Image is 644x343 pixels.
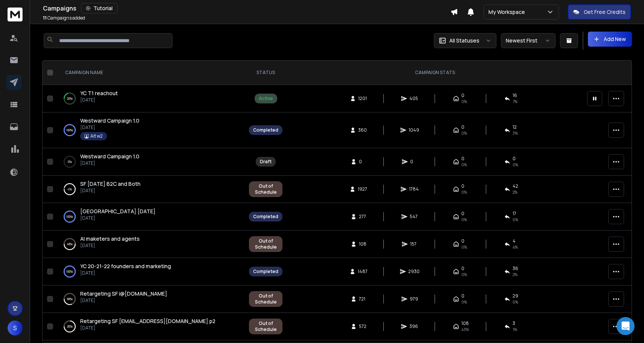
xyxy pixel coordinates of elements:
button: S [8,320,23,335]
p: My Workspace [488,8,528,16]
span: AI maketers and agents [80,235,140,242]
span: 42 [513,183,518,189]
span: 1487 [358,269,368,275]
p: [DATE] [80,97,118,103]
p: Campaigns added [43,15,85,21]
td: 26%Retargeting SF [EMAIL_ADDRESS][DOMAIN_NAME] p2[DATE] [56,313,244,340]
p: 100 % [66,126,73,134]
p: 26 % [67,323,73,330]
span: 0 [461,156,464,162]
span: 0 [461,266,464,272]
p: [DATE] [80,270,171,276]
span: 572 [359,323,366,329]
div: Active [259,96,273,102]
td: 20%YC T1 reachout[DATE] [56,85,244,112]
span: 1927 [358,186,367,192]
p: 100 % [66,268,73,275]
p: [DATE] [80,297,167,304]
th: CAMPAIGN STATS [287,61,583,85]
a: Retargeting SF [EMAIL_ADDRESS][DOMAIN_NAME] p2 [80,317,215,325]
span: 16 [513,93,517,99]
span: 396 [409,323,418,329]
button: Tutorial [81,3,118,14]
p: [DATE] [80,160,139,166]
span: 0 [410,159,418,165]
p: [DATE] [80,124,139,131]
span: 0% [461,189,467,195]
span: 12 [513,124,517,130]
span: 1049 [409,127,419,133]
span: 3 % [513,130,518,136]
span: 6 % [513,299,518,305]
span: 0 [461,93,464,99]
a: [GEOGRAPHIC_DATA] [DATE] [80,208,156,215]
a: AI maketers and agents [80,235,140,243]
div: Completed [253,127,278,133]
button: Newest First [501,33,555,48]
a: Westward Campaign 1.0 [80,153,139,160]
a: YC 20-21-22 founders and marketing [80,263,171,270]
td: 0%Westward Campaign 1.0[DATE] [56,148,244,176]
span: 360 [358,127,367,133]
span: 17 [513,211,516,217]
div: Out of Schedule [253,320,278,332]
div: Completed [253,214,278,220]
span: 6 % [513,217,518,223]
span: 0% [513,162,518,168]
span: 547 [410,214,418,220]
span: 43 % [461,326,469,332]
th: STATUS [244,61,287,85]
a: Westward Campaign 1.0 [80,117,139,124]
span: 157 [410,241,418,247]
div: Completed [253,269,278,275]
div: Out of Schedule [253,293,278,305]
button: Add New [588,32,632,47]
span: 1201 [358,96,367,102]
td: 100%[GEOGRAPHIC_DATA] [DATE][DATE] [56,203,244,231]
span: 0% [461,162,467,168]
span: 721 [359,296,366,302]
a: Retargeting SF i@[DOMAIN_NAME] [80,290,167,297]
span: 36 [513,266,518,272]
p: 20 % [67,95,73,102]
span: 0 [461,293,464,299]
p: 68 % [67,295,73,303]
span: 0% [461,99,467,105]
span: 4 % [513,244,518,250]
span: 0 [461,124,464,130]
span: 0% [461,299,467,305]
span: 0% [461,244,467,250]
th: CAMPAIGN NAME [56,61,244,85]
td: 4%SF [DATE] B2C and Both[DATE] [56,176,244,203]
div: Draft [260,159,272,165]
p: [DATE] [80,243,140,249]
p: 48 % [67,240,73,248]
span: 108 [359,241,366,247]
p: 0 % [68,158,72,165]
span: 0% [461,130,467,136]
span: [GEOGRAPHIC_DATA] [DATE] [80,208,156,215]
span: YC T1 reachout [80,90,118,97]
p: 100 % [66,213,73,220]
div: Out of Schedule [253,238,278,250]
span: SF [DATE] B2C and Both [80,180,140,187]
p: Get Free Credits [584,8,626,16]
span: 0 [513,156,516,162]
td: 100%Westward Campaign 1.0[DATE]Alt w2 [56,112,244,148]
td: 68%Retargeting SF i@[DOMAIN_NAME][DATE] [56,285,244,313]
p: All Statuses [449,37,479,44]
td: 100%YC 20-21-22 founders and marketing[DATE] [56,258,244,285]
span: 29 [513,293,518,299]
a: SF [DATE] B2C and Both [80,180,140,188]
span: 0 [461,211,464,217]
span: 979 [410,296,418,302]
span: 2 % [513,272,517,278]
span: 2 % [513,189,517,195]
span: 1 % [513,326,517,332]
span: Westward Campaign 1.0 [80,117,139,124]
span: 3 [513,320,515,326]
span: 0 [461,183,464,189]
